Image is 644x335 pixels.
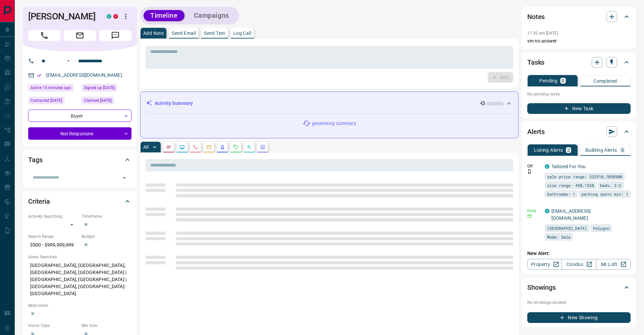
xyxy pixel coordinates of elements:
[539,78,557,83] p: Pending
[527,208,541,214] p: Daily
[28,30,60,41] span: Call
[82,233,131,240] p: Budget:
[593,225,609,231] span: Polygon
[567,148,570,152] p: 2
[28,152,131,168] div: Tags
[527,103,631,114] button: New Task
[527,250,631,257] p: New Alert:
[527,259,562,270] a: Property
[82,323,131,329] p: Min Size:
[46,72,122,78] a: [EMAIL_ADDRESS][DOMAIN_NAME]
[28,11,97,22] h1: [PERSON_NAME]
[28,196,50,207] h2: Criteria
[143,31,164,36] p: Add Note
[28,240,78,251] p: $500 - $999,999,999
[547,233,571,240] span: Mode: Sale
[312,120,356,127] p: generating summary
[547,225,587,231] span: [GEOGRAPHIC_DATA]
[561,259,596,270] a: Condos
[581,191,628,197] span: parking spots min: 1
[31,97,62,104] span: Contacted [DATE]
[107,14,111,19] div: condos.ca
[585,148,617,152] p: Building Alerts
[31,84,71,91] span: Active 15 minutes ago
[28,84,78,93] div: Mon Sep 15 2025
[143,145,149,149] p: All
[28,97,78,106] div: Thu Feb 27 2025
[113,14,118,19] div: property.ca
[527,279,631,295] div: Showings
[155,100,193,107] p: Activity Summary
[206,144,212,150] svg: Emails
[28,193,131,209] div: Criteria
[187,10,236,21] button: Campaigns
[551,164,586,169] a: Tailored For You
[84,97,112,104] span: Claimed [DATE]
[28,260,131,299] p: [GEOGRAPHIC_DATA], [GEOGRAPHIC_DATA], [GEOGRAPHIC_DATA], [GEOGRAPHIC_DATA] | [GEOGRAPHIC_DATA], [...
[146,97,513,110] div: Activity Summary
[527,89,631,99] p: No pending tasks
[621,148,624,152] p: 0
[233,144,238,150] svg: Requests
[220,144,225,150] svg: Listing Alerts
[527,31,558,36] p: 11:20 am [DATE]
[527,11,545,22] h2: Notes
[596,259,631,270] a: Mr.Loft
[120,173,129,183] button: Open
[600,182,621,189] span: beds: 2-2
[527,9,631,25] div: Notes
[527,169,532,174] svg: Push Notification Only
[247,144,252,150] svg: Opportunities
[82,213,131,219] p: Timeframe:
[527,57,544,68] h2: Tasks
[527,38,631,45] p: vm no answer
[28,110,131,122] div: Buyer
[84,84,115,91] span: Signed up [DATE]
[561,78,564,83] p: 0
[527,214,532,218] svg: Email
[534,148,563,152] p: Listing Alerts
[527,312,631,323] button: New Showing
[527,124,631,140] div: Alerts
[99,30,131,41] span: Message
[28,154,42,165] h2: Tags
[37,73,42,78] svg: Email Verified
[28,254,131,260] p: Areas Searched:
[166,144,171,150] svg: Notes
[260,144,265,150] svg: Agent Actions
[28,127,131,140] div: Not Responsive
[144,10,184,21] button: Timeline
[547,182,594,189] span: size range: 450,1538
[233,31,251,36] p: Log Call
[172,31,196,36] p: Send Email
[545,164,549,169] div: condos.ca
[82,84,131,93] div: Fri Sep 18 2015
[179,144,185,150] svg: Lead Browsing Activity
[193,144,198,150] svg: Calls
[593,79,617,83] p: Completed
[527,299,631,306] p: No showings booked
[28,303,131,309] p: Motivation:
[28,213,78,219] p: Actively Searching:
[527,54,631,70] div: Tasks
[64,30,96,41] span: Email
[551,208,591,221] a: [EMAIL_ADDRESS][DOMAIN_NAME]
[547,173,622,180] span: sale price range: 332910,1098900
[28,323,78,329] p: Home Type:
[82,97,131,106] div: Thu Jun 27 2024
[527,126,545,137] h2: Alerts
[545,209,549,213] div: condos.ca
[64,57,72,65] button: Open
[547,191,575,197] span: bathrooms: 1
[28,233,78,240] p: Search Range:
[527,282,556,293] h2: Showings
[527,163,541,169] p: Off
[204,31,225,36] p: Send Text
